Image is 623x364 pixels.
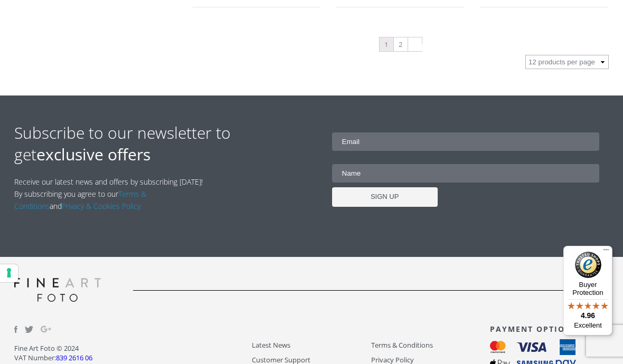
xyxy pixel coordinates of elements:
[563,321,612,330] p: Excellent
[62,201,142,211] a: Privacy & Cookies Policy.
[14,122,311,165] h2: Subscribe to our newsletter to get
[252,339,371,351] a: Latest News
[193,36,609,55] nav: Product Pagination
[56,353,92,362] a: 839 2616 06
[332,164,600,183] input: Name
[371,339,490,351] a: Terms & Conditions
[490,324,609,334] h3: PAYMENT OPTIONS
[14,326,17,333] img: facebook.svg
[581,311,595,320] span: 4.96
[575,252,601,278] img: Trusted Shops Trustmark
[41,324,51,334] img: Google_Plus.svg
[332,132,600,151] input: Email
[14,176,209,212] p: Receive our latest news and offers by subscribing [DATE]! By subscribing you agree to our and
[394,37,408,51] a: Page 2
[25,326,33,333] img: twitter.svg
[332,187,438,207] input: SIGN UP
[563,281,612,296] p: Buyer Protection
[14,278,101,302] img: logo-grey.svg
[600,246,612,258] button: Menu
[563,246,612,336] button: Trusted Shops TrustmarkBuyer Protection4.96Excellent
[36,143,150,165] strong: exclusive offers
[380,37,393,51] span: Page 1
